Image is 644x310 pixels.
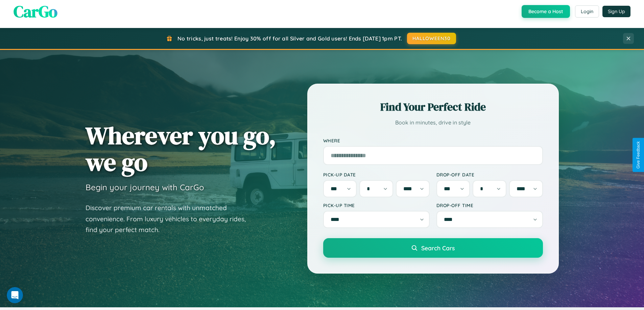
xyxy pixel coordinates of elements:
button: Search Cars [323,238,543,258]
h3: Begin your journey with CarGo [86,182,204,192]
h2: Find Your Perfect Ride [323,100,543,114]
span: No tricks, just treats! Enjoy 30% off for all Silver and Gold users! Ends [DATE] 1pm PT. [177,35,402,42]
iframe: Intercom live chat [7,287,23,303]
button: HALLOWEEN30 [407,33,456,44]
button: Login [575,5,599,18]
label: Drop-off Date [436,172,543,177]
span: CarGo [14,0,57,23]
button: Become a Host [522,5,570,18]
p: Book in minutes, drive in style [323,118,543,128]
h1: Wherever you go, we go [86,122,276,175]
label: Pick-up Time [323,202,430,208]
label: Drop-off Time [436,202,543,208]
div: Give Feedback [636,141,641,169]
p: Discover premium car rentals with unmatched convenience. From luxury vehicles to everyday rides, ... [86,202,255,235]
button: Sign Up [602,6,630,17]
span: Search Cars [421,244,455,252]
label: Where [323,138,543,143]
label: Pick-up Date [323,172,430,177]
